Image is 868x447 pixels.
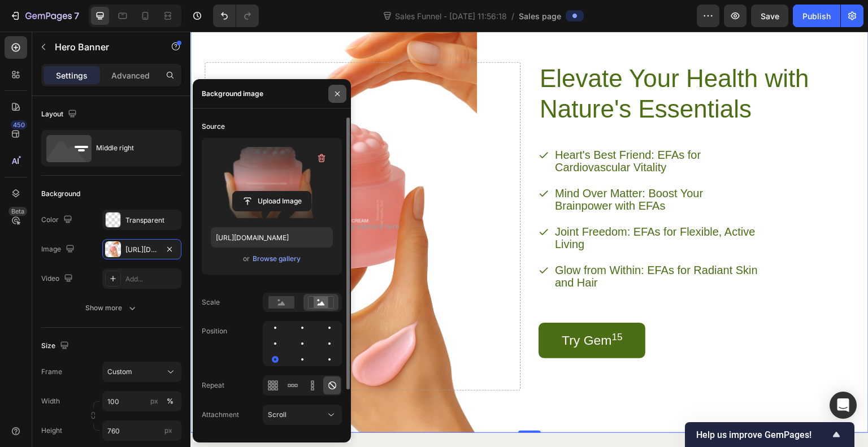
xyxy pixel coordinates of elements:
[102,420,181,441] input: px
[96,135,165,161] div: Middle right
[107,367,132,377] span: Custom
[55,40,151,54] p: Hero Banner
[802,10,831,22] div: Publish
[243,252,250,266] span: or
[268,410,287,419] span: Scroll
[793,5,840,27] button: Publish
[102,362,181,382] button: Custom
[11,120,27,129] div: 450
[41,367,62,377] label: Frame
[167,396,173,406] div: %
[41,212,75,228] div: Color
[202,121,225,132] div: Source
[147,394,161,408] button: %
[164,426,172,435] span: px
[74,9,79,23] p: 7
[696,428,843,441] button: Show survey - Help us improve GemPages!
[364,194,569,219] p: Joint Freedom: EFAs for Flexible, Active Living
[41,396,60,406] label: Width
[125,245,158,255] div: [URL][DOMAIN_NAME]
[8,207,27,216] div: Beta
[41,426,62,436] label: Height
[519,10,561,22] span: Sales page
[41,271,75,287] div: Video
[202,89,263,99] div: Background image
[393,10,509,22] span: Sales Funnel - [DATE] 11:56:18
[190,32,868,447] iframe: Design area
[111,70,150,81] p: Advanced
[253,254,301,264] div: Browse gallery
[202,410,239,420] div: Attachment
[150,396,158,406] div: px
[85,302,138,314] div: Show more
[41,298,181,318] button: Show more
[696,429,830,440] span: Help us improve GemPages!
[252,253,301,264] button: Browse gallery
[202,380,224,390] div: Repeat
[830,392,857,419] div: Open Intercom Messenger
[364,232,569,257] p: Glow from Within: EFAs for Radiant Skin and Hair
[125,274,179,284] div: Add...
[5,5,84,27] button: 7
[511,10,514,22] span: /
[348,291,455,327] a: Try Gem15
[761,11,779,21] span: Save
[202,326,227,336] div: Position
[56,70,88,81] p: Settings
[263,405,342,425] button: Scroll
[163,394,177,408] button: px
[41,189,80,199] div: Background
[41,338,71,354] div: Size
[41,242,77,257] div: Image
[149,190,209,199] div: Drop element here
[364,117,569,142] p: Heart's Best Friend: EFAs for Cardiovascular Vitality
[232,191,311,211] button: Upload Image
[202,297,220,307] div: Scale
[751,5,788,27] button: Save
[422,300,432,311] sup: 15
[213,5,259,27] div: Undo/Redo
[371,299,432,319] p: Try Gem
[364,155,569,180] p: Mind Over Matter: Boost Your Brainpower with EFAs
[211,227,333,248] input: https://example.com/image.jpg
[102,391,181,411] input: px%
[125,215,179,225] div: Transparent
[41,107,79,122] div: Layout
